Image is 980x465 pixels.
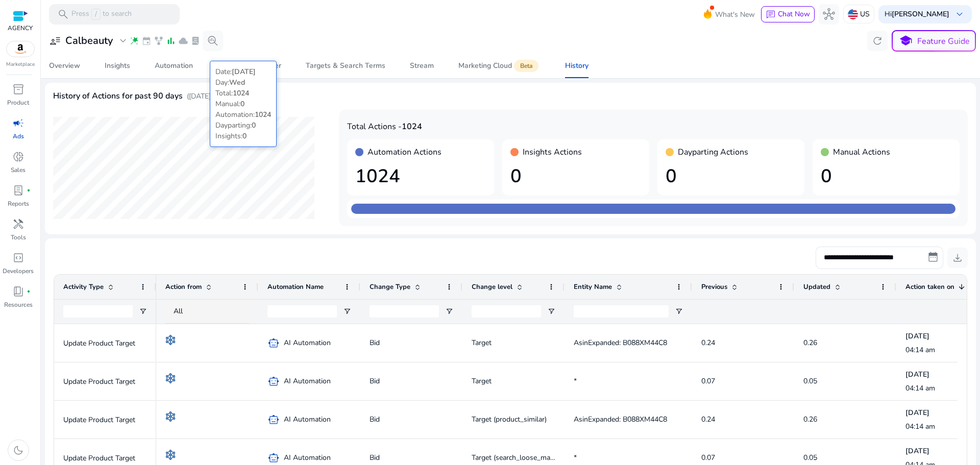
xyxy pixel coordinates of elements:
[472,376,492,386] span: Target
[267,413,280,426] span: smart_toy
[267,282,324,291] span: Automation Name
[905,282,954,291] span: Action taken on
[898,34,913,48] span: school
[565,62,589,69] div: History
[947,248,968,268] button: download
[267,337,280,349] span: smart_toy
[472,453,562,462] span: Target (search_loose_match)
[155,62,193,69] div: Automation
[803,282,830,291] span: Updated
[523,148,582,157] h4: Insights Actions
[13,132,24,141] p: Ads
[57,8,69,20] span: search
[8,199,29,208] p: Reports
[701,414,715,424] span: 0.24
[833,148,890,157] h4: Manual Actions
[71,9,132,20] p: Press to search
[165,373,176,383] img: rule-automation.svg
[12,252,24,264] span: code_blocks
[574,338,667,348] span: AsinExpanded: B088XM44C8
[701,376,715,386] span: 0.07
[892,30,976,52] button: schoolFeature Guide
[370,376,380,386] span: Bid
[12,184,24,197] span: lab_profile
[284,332,331,353] span: AI Automation
[675,307,683,315] button: Open Filter Menu
[217,62,281,69] div: Campaign Manager
[267,305,337,317] input: Automation Name Filter Input
[267,452,280,464] span: smart_toy
[803,376,817,386] span: 0.05
[63,409,147,430] p: Update Product Target
[12,285,24,298] span: book_4
[472,305,541,317] input: Change level Filter Input
[65,35,113,47] h3: Calbeauty
[267,375,280,387] span: smart_toy
[761,6,815,22] button: chatChat Now
[885,11,949,18] p: Hi
[917,35,970,47] p: Feature Guide
[63,305,133,317] input: Activity Type Filter Input
[63,333,147,354] p: Update Product Target
[207,35,219,47] span: search_insights
[165,335,176,345] img: rule-automation.svg
[514,60,538,72] span: Beta
[27,188,31,192] span: fiber_manual_record
[11,165,26,175] p: Sales
[12,117,24,129] span: campaign
[12,444,24,456] span: dark_mode
[53,91,183,101] h4: History of Actions for past 90 days
[678,148,748,157] h4: Dayparting Actions
[165,411,176,422] img: rule-automation.svg
[187,91,242,102] p: ([DATE] - [DATE])
[8,23,33,33] p: AGENCY
[3,266,34,276] p: Developers
[129,36,139,46] span: wand_stars
[574,305,669,317] input: Entity Name Filter Input
[6,61,35,68] p: Marketplace
[715,6,755,23] span: What's New
[347,122,960,132] h4: Total Actions -
[166,36,176,46] span: bar_chart
[284,409,331,430] span: AI Automation
[154,36,164,46] span: family_history
[803,338,817,348] span: 0.26
[11,233,26,242] p: Tools
[370,414,380,424] span: Bid
[12,151,24,163] span: donut_small
[951,252,964,264] span: download
[860,5,870,23] p: US
[178,36,188,46] span: cloud
[472,282,512,291] span: Change level
[27,289,31,293] span: fiber_manual_record
[174,306,183,316] span: All
[370,282,410,291] span: Change Type
[510,165,641,187] h1: 0
[370,338,380,348] span: Bid
[12,218,24,230] span: handyman
[7,98,29,107] p: Product
[343,307,351,315] button: Open Filter Menu
[63,282,104,291] span: Activity Type
[306,62,385,69] div: Targets & Search Terms
[139,307,147,315] button: Open Filter Menu
[766,10,776,20] span: chat
[7,41,34,57] img: amazon.svg
[472,338,492,348] span: Target
[819,4,839,25] button: hub
[370,453,380,462] span: Bid
[355,165,486,187] h1: 1024
[105,62,130,69] div: Insights
[370,305,439,317] input: Change Type Filter Input
[701,338,715,348] span: 0.24
[458,62,541,70] div: Marketing Cloud
[402,121,422,132] b: 1024
[410,62,434,69] div: Stream
[547,307,555,315] button: Open Filter Menu
[284,371,331,391] span: AI Automation
[49,35,61,47] span: user_attributes
[778,9,810,19] span: Chat Now
[367,148,442,157] h4: Automation Actions
[49,62,80,69] div: Overview
[63,371,147,392] p: Update Product Target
